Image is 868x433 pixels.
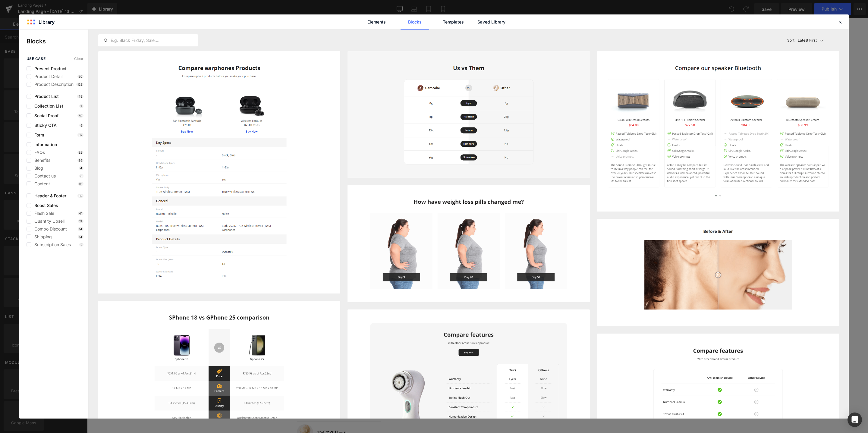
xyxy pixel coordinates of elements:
p: 14 [78,235,83,239]
p: 7 [79,104,83,108]
span: Combo Discount [31,227,67,231]
p: 17 [78,219,83,223]
p: Start building your page [357,129,523,136]
span: Sticky CTA [31,123,57,128]
img: image [98,51,340,293]
span: カート [557,28,575,33]
span: カテゴリーから探す [244,260,285,265]
span: FAQs [31,150,45,155]
a: Elements [362,14,391,30]
input: 商品名・キーワードで検索 [490,42,571,56]
a: 新商品 [210,183,294,205]
button: 商品名・キーワードで検索 [558,42,571,56]
span: Blog [31,166,43,171]
span: Benefits [31,158,50,163]
p: 59 [77,114,83,118]
span: 商品検索 [223,105,241,110]
a: Explore Template [413,199,467,212]
a: Saved Library [477,14,506,30]
span: ログイン [535,28,553,33]
span: [PHONE_NUMBER] [460,24,519,34]
a: ピザ・惣菜パン [210,337,294,359]
p: 61 [78,182,83,186]
span: Social Proof [31,113,58,118]
a: セール商品 [210,227,294,249]
span: Quantity Upsell [31,219,64,224]
span: Clear [74,57,83,61]
span: Header & Footer [31,193,66,198]
a: Blocks [401,14,429,30]
p: 2 [79,243,83,246]
div: Open Intercom Messenger [848,413,862,427]
span: 商品一覧 [210,48,243,54]
p: 14 [78,227,83,231]
a: Templates [439,14,467,30]
img: image [348,185,590,302]
p: 32 [77,194,83,198]
span: ふすまパン “フスボン”とは？ [303,48,376,54]
img: image [348,51,590,178]
p: Blocks [27,37,88,46]
p: 32 [77,133,83,137]
button: Latest FirstSort:Latest First [785,30,839,51]
a: 菓子パン [210,315,294,337]
a: アイスクリーム [210,403,294,425]
span: Boost Sales [31,203,58,208]
span: Subscription Sales [31,242,71,247]
span: Form [31,133,44,137]
a: ログイン [535,20,553,33]
p: 129 [76,83,83,86]
span: Product Description [31,82,74,87]
p: CATEGORY [210,258,294,267]
a: ふすまパン “フスボン”とは？ [303,47,376,56]
a: 初めての方へ [210,161,294,183]
p: 49 [77,95,83,98]
a: 売れ筋ランキング [249,47,297,56]
span: お客様の声 [382,48,414,54]
span: 特集 [241,149,256,154]
button: 検索 [276,118,290,131]
p: 41 [78,212,83,215]
a: お客様の声 [382,47,414,56]
span: 読みもの検索 [258,105,285,110]
p: Latest First [798,38,817,43]
span: 売れ筋ランキング [249,48,297,54]
input: 検索 [214,118,290,131]
span: use case [27,57,46,61]
a: ホールケーキ [210,381,294,403]
span: Flash Sale [31,211,54,216]
p: 5 [79,124,83,127]
a: 食パン [210,271,294,293]
summary: 本日の発送状況 [210,63,571,76]
p: 35 [77,158,83,162]
p: お電話でのご注文 [450,20,529,33]
p: 4 [79,166,83,170]
span: Content [31,181,50,186]
p: or Drag & Drop elements from left sidebar [357,216,523,221]
span: Product Detail [31,74,62,79]
span: Contact us [31,174,56,178]
a: 誕生日ギフト [210,205,294,227]
span: Information [31,142,57,147]
span: Collection List [31,104,63,108]
p: FEATURE [210,147,294,156]
p: 32 [77,151,83,154]
dt: SEARCH [214,92,290,98]
img: image [597,51,839,212]
img: フスボン [357,14,424,40]
span: Shipping [31,234,52,239]
span: Product List [31,94,59,99]
a: ケーキ・洋菓子 [210,359,294,381]
p: 8 [79,174,83,178]
p: 30 [77,75,83,78]
input: E.g. Black Friday, Sale,... [99,37,198,44]
img: image [597,219,839,326]
a: 商品一覧 [210,47,243,56]
a: ベーグル [210,293,294,315]
a: カート [557,20,575,33]
span: Sort: [787,38,795,42]
span: Present Product [31,66,67,71]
